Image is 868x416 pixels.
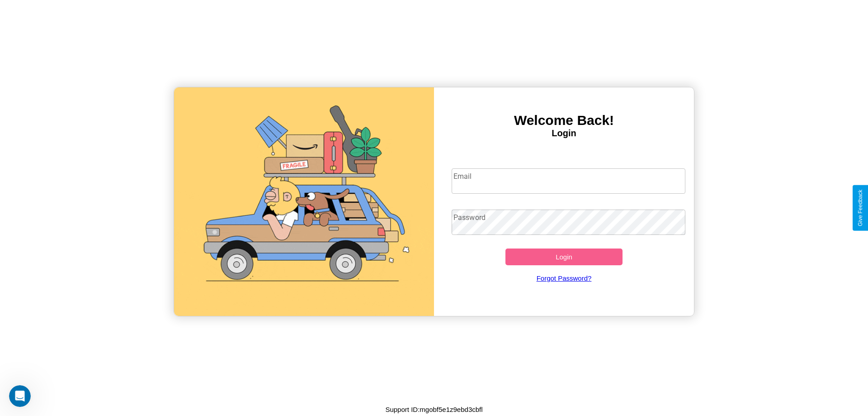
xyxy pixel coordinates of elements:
h3: Welcome Back! [434,113,694,128]
p: Support ID: mgobf5e1z9ebd3cbfl [385,403,482,416]
div: Give Feedback [857,190,863,226]
button: Login [505,249,623,265]
img: gif [174,87,434,316]
h4: Login [434,128,694,139]
iframe: Intercom live chat [9,385,31,407]
a: Forgot Password? [447,265,681,291]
